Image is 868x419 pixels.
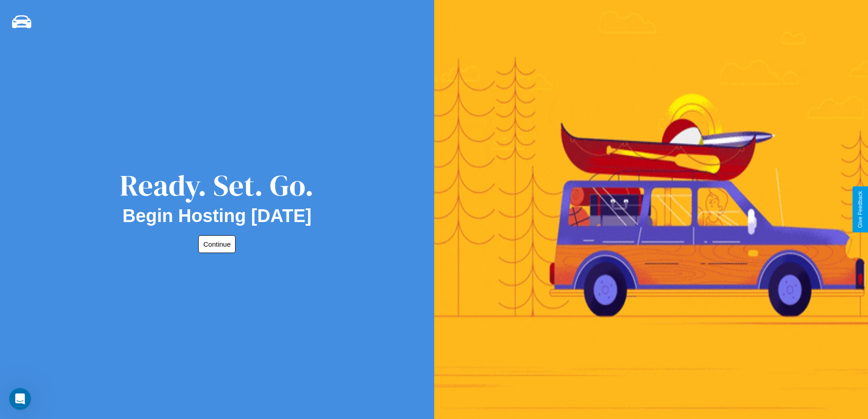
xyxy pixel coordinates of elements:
iframe: Intercom live chat [9,388,31,410]
h2: Begin Hosting [DATE] [123,206,312,226]
div: Give Feedback [857,191,863,228]
div: Ready. Set. Go. [120,165,314,206]
button: Continue [198,235,236,253]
